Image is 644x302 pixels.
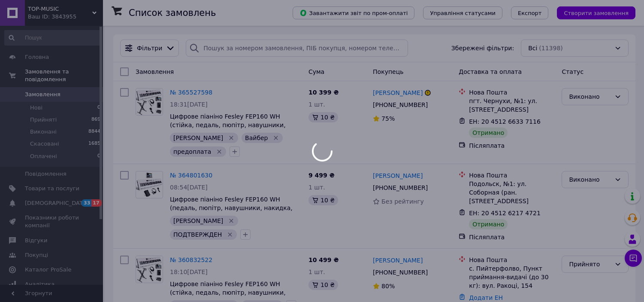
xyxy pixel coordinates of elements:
[381,198,424,205] span: Без рейтингу
[170,101,208,108] span: 18:31[DATE]
[136,171,163,198] a: Фото товару
[136,256,163,283] a: Фото товару
[451,44,514,52] span: Збережені фільтри:
[469,219,508,229] div: Отримано
[170,184,208,191] span: 08:54[DATE]
[173,217,223,224] span: [PERSON_NAME]
[373,171,423,180] a: [PERSON_NAME]
[88,140,100,148] span: 1685
[308,268,325,275] span: 1 шт.
[173,134,223,141] span: [PERSON_NAME]
[469,171,555,180] div: Нова Пошта
[308,256,339,263] span: 10 499 ₴
[562,68,584,75] span: Статус
[91,116,100,124] span: 869
[25,170,67,178] span: Повідомлення
[170,196,293,220] a: Цифрове піаніно Fesley FEP160 WH (педаль, пюпітр, навушники, накидка, блок живлення)
[82,199,91,207] span: 33
[170,113,286,137] a: Цифрове піаніно Fesley FEP160 WH (стійка, педаль, пюпітр, навушники, накидка, блок живлення)
[371,182,429,194] div: [PHONE_NUMBER]
[469,88,555,97] div: Нова Пошта
[30,128,57,136] span: Виконані
[186,40,408,57] input: Пошук за номером замовлення, ПІБ покупця, номером телефону, Email, номером накладної
[518,10,542,16] span: Експорт
[528,44,537,52] span: Всі
[170,172,212,179] a: № 364801630
[569,175,611,184] div: Виконано
[25,281,54,288] span: Аналітика
[423,6,502,19] button: Управління статусами
[25,214,79,229] span: Показники роботи компанії
[469,118,541,125] span: ЕН: 20 4512 6633 7116
[129,8,216,18] h1: Список замовлень
[30,104,42,112] span: Нові
[371,99,429,111] div: [PHONE_NUMBER]
[216,148,223,155] svg: Видалити мітку
[308,172,335,179] span: 9 499 ₴
[539,45,562,52] span: (11398)
[25,185,79,192] span: Товари та послуги
[25,68,103,83] span: Замовлення та повідомлення
[569,92,611,101] div: Виконано
[173,231,222,238] span: ПОДТВЕРЖДЕН
[469,294,503,301] a: Додати ЕН
[299,9,408,17] span: Завантажити звіт по пром-оплаті
[97,104,100,112] span: 0
[469,233,555,241] div: Післяплата
[170,268,208,275] span: 18:10[DATE]
[88,128,100,136] span: 8844
[136,173,163,196] img: Фото товару
[173,148,211,155] span: предоплата
[25,53,49,61] span: Головна
[308,112,338,122] div: 10 ₴
[97,153,100,160] span: 0
[25,266,71,274] span: Каталог ProSale
[272,134,279,141] svg: Видалити мітку
[625,250,642,267] button: Чат з покупцем
[91,199,101,207] span: 17
[293,6,414,19] button: Завантажити звіт по пром-оплаті
[28,13,103,21] div: Ваш ID: 3843955
[511,6,549,19] button: Експорт
[170,256,212,263] a: № 360832522
[227,231,233,238] svg: Видалити мітку
[308,101,325,108] span: 1 шт.
[469,264,555,290] div: с. Пийтерфолво, Пункт приймання-видачі (до 30 кг): вул. Ракоці, 154
[564,10,629,16] span: Створити замовлення
[469,141,555,150] div: Післяплата
[30,140,59,148] span: Скасовані
[25,199,88,207] span: [DEMOGRAPHIC_DATA]
[371,266,429,278] div: [PHONE_NUMBER]
[430,10,496,16] span: Управління статусами
[136,88,163,115] img: Фото товару
[4,30,101,46] input: Пошук
[308,184,325,191] span: 1 шт.
[25,237,47,244] span: Відгуки
[25,91,60,98] span: Замовлення
[25,251,48,259] span: Покупці
[136,256,163,283] img: Фото товару
[28,5,92,13] span: TOP-MUSIC
[569,259,611,269] div: Прийнято
[228,134,235,141] svg: Видалити мітку
[548,9,635,16] a: Створити замовлення
[459,68,522,75] span: Доставка та оплата
[308,195,338,205] div: 10 ₴
[373,256,423,265] a: [PERSON_NAME]
[373,68,403,75] span: Покупець
[170,89,212,96] a: № 365527598
[30,153,57,160] span: Оплачені
[469,128,508,138] div: Отримано
[308,280,338,290] div: 10 ₴
[308,68,324,75] span: Cума
[469,180,555,205] div: Подольск, №1: ул. Соборная (ран. [STREET_ADDRESS]
[469,210,541,217] span: ЕН: 20 4512 6217 4721
[469,256,555,264] div: Нова Пошта
[245,134,268,141] span: Вайбер
[228,217,235,224] svg: Видалити мітку
[30,116,57,124] span: Прийняті
[557,6,635,19] button: Створити замовлення
[381,115,395,122] span: 75%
